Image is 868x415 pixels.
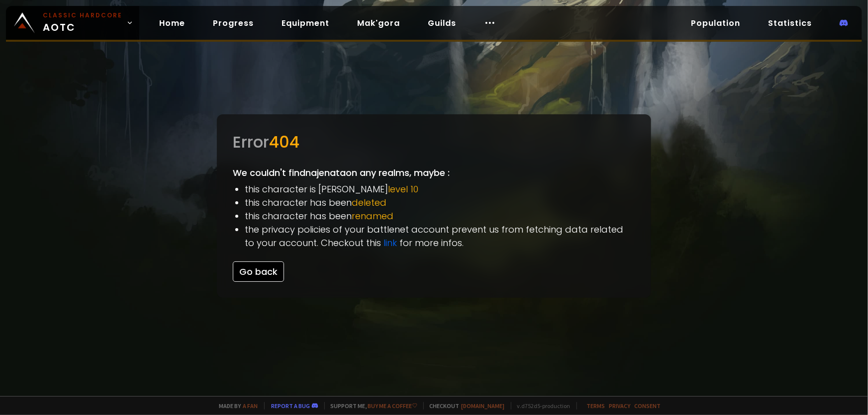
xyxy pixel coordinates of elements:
[233,265,284,278] a: Go back
[233,261,284,282] button: Go back
[384,237,397,249] a: link
[245,223,635,249] li: the privacy policies of your battlenet account prevent us from fetching data related to your acco...
[151,13,193,33] a: Home
[352,196,386,209] span: deleted
[349,13,408,33] a: Mak'gora
[217,114,651,298] div: We couldn't find najenata on any realms, maybe :
[274,13,337,33] a: Equipment
[269,131,299,153] span: 404
[683,13,748,33] a: Population
[587,402,605,410] a: Terms
[324,402,417,410] span: Support me,
[245,209,635,223] li: this character has been
[213,402,258,410] span: Made by
[245,182,635,196] li: this character is [PERSON_NAME]
[462,402,505,410] a: [DOMAIN_NAME]
[352,210,393,222] span: renamed
[233,130,635,154] div: Error
[388,183,418,195] span: level 10
[423,402,505,410] span: Checkout
[635,402,661,410] a: Consent
[43,11,122,20] small: Classic Hardcore
[245,196,635,209] li: this character has been
[368,402,417,410] a: Buy me a coffee
[43,11,122,35] span: AOTC
[243,402,258,410] a: a fan
[272,402,310,410] a: Report a bug
[760,13,820,33] a: Statistics
[420,13,464,33] a: Guilds
[6,6,139,40] a: Classic HardcoreAOTC
[609,402,631,410] a: Privacy
[205,13,262,33] a: Progress
[511,402,571,410] span: v. d752d5 - production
